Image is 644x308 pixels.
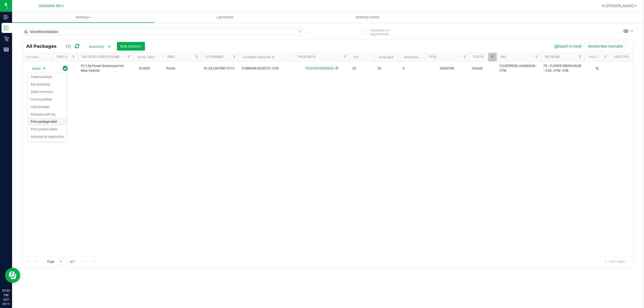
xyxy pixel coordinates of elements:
th: Has COA [585,53,610,62]
a: SKU Name [545,55,560,59]
a: 9252499333682824 [305,67,334,70]
li: Create package [28,73,67,81]
a: Qty [353,56,359,59]
a: Filter [125,53,133,61]
span: Sync from Compliance System [335,67,338,70]
li: Locate package [28,96,67,103]
a: Filter [461,53,469,61]
iframe: Resource center [5,268,20,283]
span: FD 3.5g Flower Greenhouse Hot Mess (Hybrid) [81,64,130,73]
a: Filter [230,53,239,61]
inline-svg: Inbound [4,15,9,20]
a: Lot Number [205,55,223,59]
inline-svg: Inventory [4,25,9,30]
li: Schedule for destruction [28,133,67,141]
a: Filter [576,53,585,61]
a: Status [473,55,484,59]
input: Search Package ID, Item Name, SKU, Lot or Part Number... [22,28,304,36]
input: 1 [58,258,67,266]
span: Pantry [166,66,198,71]
a: Non-Available [404,56,426,59]
span: Action [27,65,41,72]
span: Page of 1 [43,258,79,266]
a: Available [379,56,394,59]
li: Print package label [28,118,67,126]
a: Flourish Package ID [243,56,274,59]
a: 00000598 [440,67,454,70]
span: Include items not tagged for facility [370,28,395,36]
li: Lock package [28,103,67,111]
a: SKU Retail Display Name [82,55,119,59]
p: 03:53 PM CDT [2,288,10,302]
a: Filter [193,53,201,61]
span: select [41,65,48,72]
span: W-JUL25HTM01-0715 [204,66,236,71]
span: Clear [298,28,302,35]
li: Edit attributes [28,81,67,89]
span: In Sync [63,65,68,72]
button: Export to Excel [551,42,585,51]
span: Lab Results [210,15,240,20]
a: Total THC% [137,56,155,59]
span: All Packages [26,43,62,49]
a: Filter [601,53,610,61]
span: 20 [378,66,397,71]
span: 20 [352,66,372,71]
a: Sync Status [57,55,76,59]
inline-svg: Retail [4,36,9,41]
span: Created [472,66,494,71]
a: Package ID [298,55,315,59]
div: Actions [26,56,51,59]
span: FLO-[PERSON_NAME]-SUN-HTM [500,64,538,73]
a: Lab Results [154,12,296,23]
inline-svg: Reports [4,47,9,52]
span: FLSRWGM-20250721-1258 [242,66,291,71]
a: SKU [501,55,506,59]
span: Inventory Counts [349,15,386,20]
span: 22.9000 [136,65,152,72]
a: Inventory [12,12,154,23]
button: Receive Non-Cannabis [585,42,626,51]
a: PO ID [429,55,436,59]
span: 1 - 1 of 1 items [600,258,629,266]
li: Print product labels [28,126,67,133]
a: Inventory Counts [296,12,438,23]
span: 0 [403,66,422,71]
span: Inventory [12,15,154,20]
button: Bulk Actions [117,42,145,51]
a: Filter [532,53,541,61]
a: Lock Code [614,55,630,59]
a: Filter [488,53,497,61]
span: Bulk Actions [120,44,142,48]
li: Package audit log [28,111,67,118]
li: Global inventory [28,88,67,96]
a: Filter [341,53,349,61]
p: 08/19 [2,302,10,306]
a: Area [167,55,175,59]
span: FD - FLOWER GREENHOUSE - 3.5G - HTM - HYB [544,64,582,73]
span: Crestview WC [39,4,61,8]
a: Filter [69,53,78,61]
span: Hi, [PERSON_NAME]! [602,4,634,8]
